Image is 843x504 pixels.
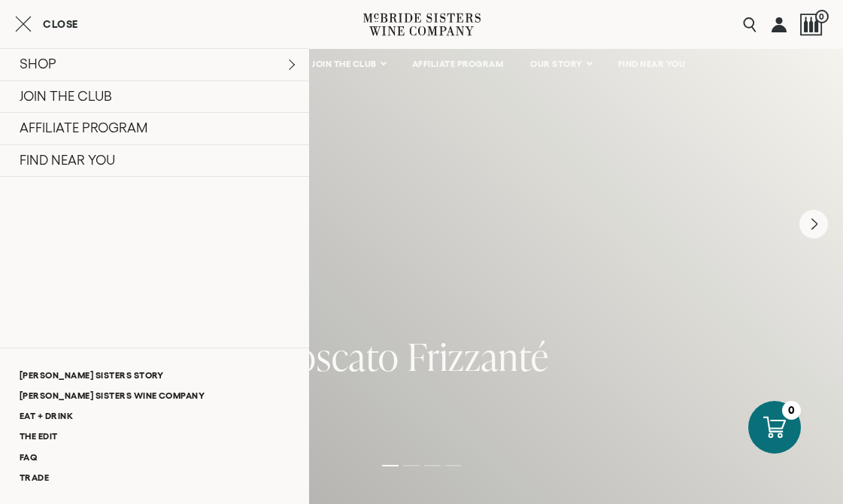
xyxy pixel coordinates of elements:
a: FIND NEAR YOU [608,49,696,79]
li: Page dot 3 [424,465,441,466]
span: FIND NEAR YOU [618,59,686,69]
a: JOIN THE CLUB [302,49,395,79]
div: 0 [782,401,801,420]
li: Page dot 2 [403,465,420,466]
span: JOIN THE CLUB [312,59,377,69]
li: Page dot 1 [382,465,399,466]
h6: Bubbly, bright, and ready to celebrate! [75,309,768,319]
span: 0 [815,10,829,23]
span: Moscato [265,330,399,382]
span: Frizzanté [408,330,549,382]
span: Close [43,19,78,29]
button: Next [799,210,828,238]
a: AFFILIATE PROGRAM [402,49,514,79]
span: AFFILIATE PROGRAM [412,59,504,69]
button: Close cart [15,15,78,33]
li: Page dot 4 [445,465,462,466]
span: OUR STORY [530,59,583,69]
a: OUR STORY [520,49,601,79]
